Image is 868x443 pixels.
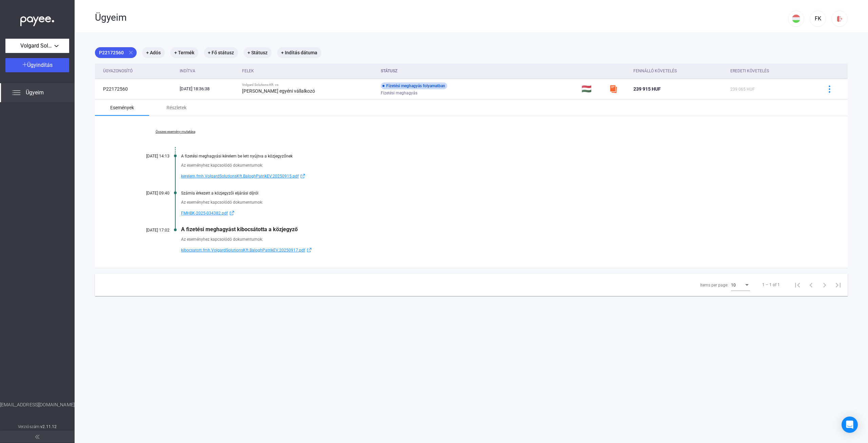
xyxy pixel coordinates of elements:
div: FK [812,15,824,23]
span: Volgard Solutions Kft. [20,42,54,50]
div: [DATE] 17:02 [129,228,170,233]
button: Ügyindítás [5,58,69,72]
button: HU [788,11,804,27]
span: kibocsatott.fmh.VolgardSolutionsKft.BaloghPatrikEV.20250917.pdf [181,246,305,254]
button: more-blue [822,82,836,96]
mat-chip: + Státusz [243,47,272,58]
div: Részletek [166,104,186,112]
div: Felek [242,67,375,75]
div: Eredeti követelés [730,67,814,75]
th: Státusz [378,63,579,79]
strong: v2.11.12 [40,424,57,429]
div: A fizetési meghagyási kérelem be lett nyújtva a közjegyzőnek [181,154,814,159]
img: arrow-double-left-grey.svg [35,435,39,439]
div: Volgard Solutions Kft. vs [242,83,375,87]
div: [DATE] 14:13 [129,154,170,159]
mat-chip: P22172560 [95,47,137,58]
button: First page [791,278,804,292]
button: logout-red [831,11,848,27]
div: Indítva [180,67,195,75]
span: 10 [731,283,736,288]
div: Események [110,104,134,112]
div: Az eseményhez kapcsolódó dokumentumok: [181,236,814,243]
div: Ügyeim [95,12,788,23]
img: external-link-blue [228,210,236,216]
div: Az eseményhez kapcsolódó dokumentumok: [181,162,814,169]
mat-select: Items per page: [731,281,750,289]
span: 239 065 HUF [730,87,755,92]
div: Fizetési meghagyás folyamatban [381,82,447,89]
mat-chip: + Indítás dátuma [277,47,321,58]
img: plus-white.svg [22,62,27,67]
div: Indítva [180,67,237,75]
button: Previous page [804,278,818,292]
div: 1 – 1 of 1 [762,281,780,289]
span: Ügyindítás [27,62,53,68]
img: external-link-blue [305,247,313,253]
div: Ügyazonosító [103,67,133,75]
mat-chip: + Fő státusz [204,47,238,58]
div: Felek [242,67,254,75]
a: kibocsatott.fmh.VolgardSolutionsKft.BaloghPatrikEV.20250917.pdfexternal-link-blue [181,246,814,254]
img: HU [792,15,800,23]
img: logout-red [836,15,843,22]
img: szamlazzhu-mini [609,85,617,93]
mat-chip: + Adós [142,47,165,58]
span: kerelem.fmh.VolgardSolutionsKft.BaloghPatrikEV.20250915.pdf [181,172,299,180]
img: more-blue [826,86,833,93]
a: FMHBK-2025-034382.pdfexternal-link-blue [181,209,814,217]
button: Volgard Solutions Kft. [5,39,69,53]
div: A fizetési meghagyást kibocsátotta a közjegyző [181,226,814,233]
strong: [PERSON_NAME] egyéni vállalkozó [242,88,315,94]
div: Ügyazonosító [103,67,174,75]
span: 239 915 HUF [633,86,661,92]
div: Items per page: [700,281,728,289]
td: P22172560 [95,79,177,99]
div: Eredeti követelés [730,67,769,75]
div: [DATE] 09:40 [129,191,170,196]
div: Az eseményhez kapcsolódó dokumentumok: [181,199,814,206]
a: Összes esemény mutatása [129,130,222,134]
div: Fennálló követelés [633,67,725,75]
td: 🇭🇺 [579,79,606,99]
span: FMHBK-2025-034382.pdf [181,209,228,217]
div: [DATE] 18:36:38 [180,86,237,92]
button: Last page [831,278,845,292]
img: external-link-blue [299,173,307,179]
mat-chip: + Termék [170,47,198,58]
a: kerelem.fmh.VolgardSolutionsKft.BaloghPatrikEV.20250915.pdfexternal-link-blue [181,172,814,180]
mat-icon: close [128,50,134,56]
span: Ügyeim [26,89,44,97]
div: Open Intercom Messenger [842,417,858,433]
img: list.svg [12,89,20,97]
span: Fizetési meghagyás [381,89,417,97]
button: Next page [818,278,831,292]
div: Fennálló követelés [633,67,677,75]
button: FK [810,11,826,27]
div: Számla érkezett a közjegyzői eljárási díjról [181,191,814,196]
img: white-payee-white-dot.svg [20,13,54,26]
